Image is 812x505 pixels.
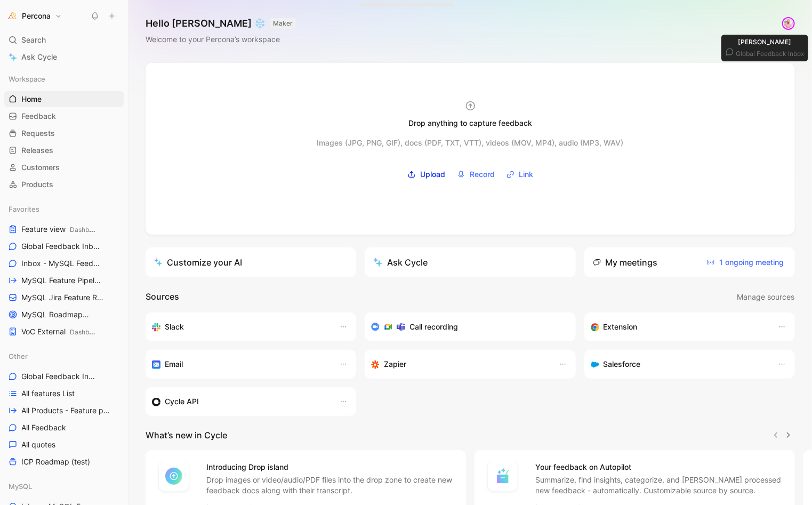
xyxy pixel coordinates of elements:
button: Manage sources [736,290,795,304]
label: Upload [404,166,449,182]
a: ICP Roadmap (test) [4,454,124,470]
a: Requests [4,125,124,141]
a: MySQL Feature Pipeline [4,272,124,288]
div: Ask Cycle [373,256,428,269]
button: MAKER [270,18,296,29]
span: Global Feedback Inbox [21,371,97,382]
span: MySQL Roadmap [21,309,99,320]
span: Products [21,179,53,190]
h1: Percona [22,11,51,21]
span: Global Feedback Inbox [21,241,101,252]
a: Home [4,91,124,107]
span: Record [470,168,495,181]
a: All quotes [4,437,124,453]
span: ICP Roadmap (test) [21,456,90,467]
h3: Slack [165,320,184,333]
span: Dashboards [70,328,106,336]
p: Drop images or video/audio/PDF files into the drop zone to create new feedback docs along with th... [206,475,453,496]
p: Summarize, find insights, categorize, and [PERSON_NAME] processed new feedback - automatically. C... [535,475,782,496]
span: All quotes [21,439,55,450]
a: MySQL Jira Feature Requests [4,290,124,306]
img: Percona [7,11,18,21]
div: Capture feedback from thousands of sources with Zapier (survey results, recordings, sheets, etc). [371,358,548,371]
span: All Products - Feature pipeline [21,405,110,416]
span: Favorites [9,204,39,214]
div: Workspace [4,71,124,87]
span: Feedback [21,111,56,122]
div: Images (JPG, PNG, GIF), docs (PDF, TXT, VTT), videos (MOV, MP4), audio (MP3, WAV) [317,137,624,149]
span: All Feedback [21,422,66,433]
div: My meetings [593,256,658,269]
h2: Sources [146,290,179,304]
div: Forward emails to your feedback inbox [152,358,328,371]
img: avatar [783,18,794,29]
a: MySQL RoadmapMySQL [4,307,124,323]
span: MySQL Feature Pipeline [21,275,102,286]
a: Customers [4,159,124,175]
button: Record [453,166,499,182]
span: All features List [21,388,75,399]
a: VoC ExternalDashboards [4,324,124,340]
a: Customize your AI [146,247,356,277]
span: Customers [21,162,60,173]
div: Drop anything to capture feedback [408,117,532,130]
h3: Salesforce [604,358,641,371]
button: Link [503,166,537,182]
button: 1 ongoing meeting [704,254,786,271]
div: Search [4,32,124,48]
span: VoC External [21,326,98,338]
span: Feature view [21,224,98,235]
div: Favorites [4,201,124,217]
span: Link [519,168,533,181]
span: MySQL [9,481,32,492]
a: Global Feedback Inbox [4,368,124,384]
span: Inbox - MySQL Feedback [21,258,103,269]
span: Other [9,351,28,362]
h3: Email [165,358,183,371]
a: Feedback [4,108,124,124]
div: Welcome to your Percona’s workspace [146,33,296,46]
h3: Zapier [384,358,406,371]
a: All features List [4,386,124,402]
span: Releases [21,145,53,156]
div: Capture feedback from anywhere on the web [591,320,767,333]
span: MySQL [87,311,109,319]
div: Customize your AI [154,256,242,269]
span: 1 ongoing meeting [706,256,784,269]
span: Search [21,34,46,46]
a: Ask Cycle [4,49,124,65]
h3: Cycle API [165,395,199,408]
a: Feature viewDashboards [4,221,124,237]
div: OtherGlobal Feedback InboxAll features ListAll Products - Feature pipelineAll FeedbackAll quotesI... [4,348,124,470]
span: Home [21,94,42,105]
a: Releases [4,142,124,158]
a: Products [4,177,124,193]
h4: Introducing Drop island [206,461,453,474]
h3: Call recording [409,320,458,333]
div: Other [4,348,124,364]
button: Ask Cycle [365,247,575,277]
div: Sync customers & send feedback from custom sources. Get inspired by our favorite use case [152,395,328,408]
h1: Hello [PERSON_NAME] ❄️ [146,17,296,30]
a: Global Feedback Inbox [4,238,124,254]
span: Workspace [9,74,45,84]
button: PerconaPercona [4,9,65,23]
a: Inbox - MySQL Feedback [4,255,124,271]
div: Record & transcribe meetings from Zoom, Meet & Teams. [371,320,560,333]
span: Requests [21,128,55,139]
h4: Your feedback on Autopilot [535,461,782,474]
h3: Extension [604,320,638,333]
span: MySQL Jira Feature Requests [21,292,104,303]
a: All Products - Feature pipeline [4,403,124,419]
a: All Feedback [4,420,124,436]
span: Dashboards [70,226,106,234]
span: Manage sources [737,291,794,303]
span: Ask Cycle [21,51,57,63]
h2: What’s new in Cycle [146,429,227,442]
div: Sync your customers, send feedback and get updates in Slack [152,320,328,333]
div: MySQL [4,478,124,494]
